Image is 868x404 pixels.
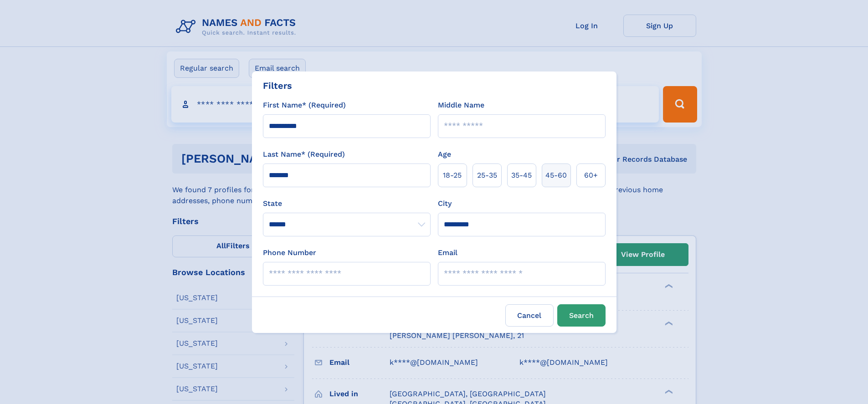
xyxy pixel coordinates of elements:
label: Middle Name [438,100,484,111]
label: First Name* (Required) [263,100,346,111]
button: Search [557,304,606,327]
div: Filters [263,79,292,92]
label: Email [438,247,457,258]
label: Last Name* (Required) [263,149,345,160]
label: City [438,198,452,209]
label: Age [438,149,451,160]
span: 60+ [584,170,598,181]
label: Cancel [505,304,554,327]
span: 45‑60 [545,170,567,181]
span: 35‑45 [511,170,532,181]
label: Phone Number [263,247,316,258]
span: 25‑35 [477,170,497,181]
label: State [263,198,431,209]
span: 18‑25 [443,170,462,181]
